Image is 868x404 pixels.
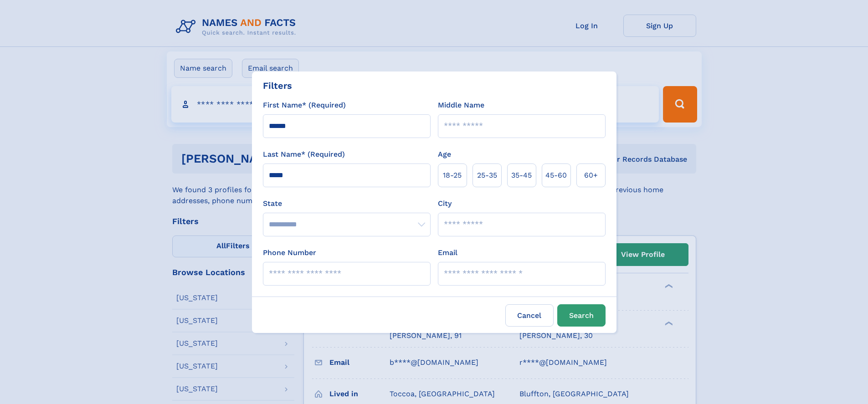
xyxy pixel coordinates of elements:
span: 25‑35 [477,170,497,181]
label: State [263,198,431,209]
label: Email [438,247,457,258]
span: 18‑25 [443,170,462,181]
label: City [438,198,452,209]
label: Age [438,149,451,160]
label: Last Name* (Required) [263,149,345,160]
label: Phone Number [263,247,316,258]
span: 35‑45 [511,170,532,181]
label: First Name* (Required) [263,100,346,111]
span: 45‑60 [545,170,567,181]
label: Middle Name [438,100,484,111]
span: 60+ [584,170,598,181]
label: Cancel [505,304,554,327]
div: Filters [263,79,292,92]
button: Search [557,304,606,327]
